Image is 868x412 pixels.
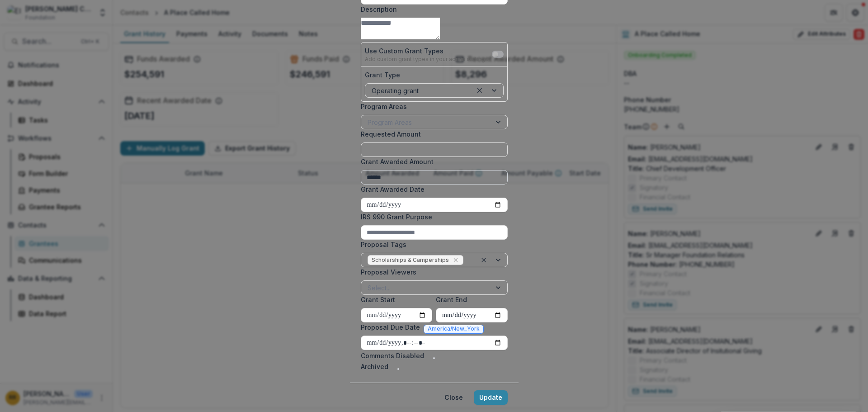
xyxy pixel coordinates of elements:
[361,129,502,139] label: Requested Amount
[365,56,488,62] div: Add custom grant types in your admin settings
[451,256,460,265] div: Remove Scholarships & Camperships
[478,255,489,265] div: Clear selected options
[361,295,427,304] label: Grant Start
[361,240,502,249] label: Proposal Tags
[372,257,449,263] span: Scholarships & Camperships
[361,5,502,14] label: Description
[361,362,388,371] label: Archived
[361,351,424,360] label: Comments Disabled
[361,157,502,166] label: Grant Awarded Amount
[474,390,508,405] button: Update
[428,326,480,332] span: America/New_York
[365,70,498,80] label: Grant Type
[365,46,488,56] label: Use Custom Grant Types
[439,390,468,405] button: Close
[361,267,502,277] label: Proposal Viewers
[361,212,502,222] label: IRS 990 Grant Purpose
[361,322,420,332] label: Proposal Due Date
[361,102,502,111] label: Program Areas
[361,185,502,194] label: Grant Awarded Date
[474,85,485,96] div: Clear selected options
[436,295,502,304] label: Grant End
